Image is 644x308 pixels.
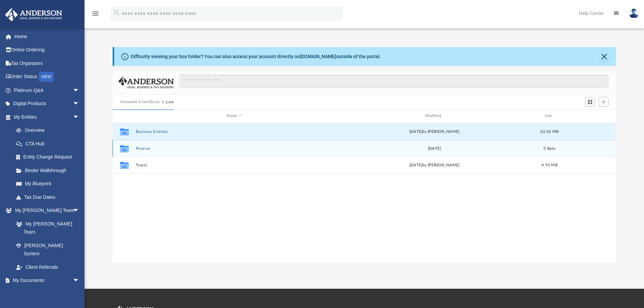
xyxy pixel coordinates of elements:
div: Modified [336,113,533,119]
span: 4.92 MB [542,163,557,167]
a: My [PERSON_NAME] Team [9,217,83,239]
button: Law [166,99,174,105]
a: Home [5,30,90,43]
div: Difficulty viewing your box folder? You can also access your account directly on outside of the p... [131,53,381,60]
a: My [PERSON_NAME] Teamarrow_drop_down [5,204,86,217]
span: 32.42 MB [540,129,558,133]
button: Business Entities [136,129,333,134]
a: CTA Hub [9,137,90,150]
span: arrow_drop_down [73,274,86,288]
a: Online Ordering [5,43,90,57]
a: My Entitiesarrow_drop_down [5,110,90,124]
a: Digital Productsarrow_drop_down [5,97,90,111]
a: Client Referrals [9,260,86,274]
div: [DATE] by [PERSON_NAME] [336,128,533,135]
input: Search files and folders [180,75,609,88]
img: User Pic [629,8,639,18]
div: id [566,113,613,119]
i: menu [91,9,99,18]
a: Overview [9,124,90,137]
div: Name [135,113,333,119]
div: Size [536,113,563,119]
span: arrow_drop_down [73,97,86,111]
a: Tax Due Dates [9,190,90,204]
a: My Documentsarrow_drop_down [5,274,86,287]
button: Viewable-ClientDocs [120,99,160,105]
a: Entity Change Request [9,150,90,164]
div: [DATE] by [PERSON_NAME] [336,162,533,168]
button: Pension [136,146,333,151]
i: search [113,9,120,17]
span: arrow_drop_down [73,204,86,218]
span: arrow_drop_down [73,110,86,124]
a: [PERSON_NAME] System [9,239,86,260]
button: Close [599,52,609,61]
div: NEW [39,72,54,82]
span: arrow_drop_down [73,84,86,97]
div: grid [113,123,616,263]
a: menu [91,13,99,18]
div: [DATE] [336,145,533,151]
a: [DOMAIN_NAME] [300,54,336,59]
button: Trusts [136,163,333,167]
img: Anderson Advisors Platinum Portal [3,8,64,21]
button: Switch to Grid View [585,97,595,106]
a: Platinum Q&Aarrow_drop_down [5,84,90,97]
a: Order StatusNEW [5,70,90,84]
a: My Blueprint [9,177,86,191]
div: id [116,113,133,119]
span: 0 Byte [544,146,555,150]
button: Add [599,97,609,106]
a: Binder Walkthrough [9,164,90,177]
a: Tax Organizers [5,56,90,70]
